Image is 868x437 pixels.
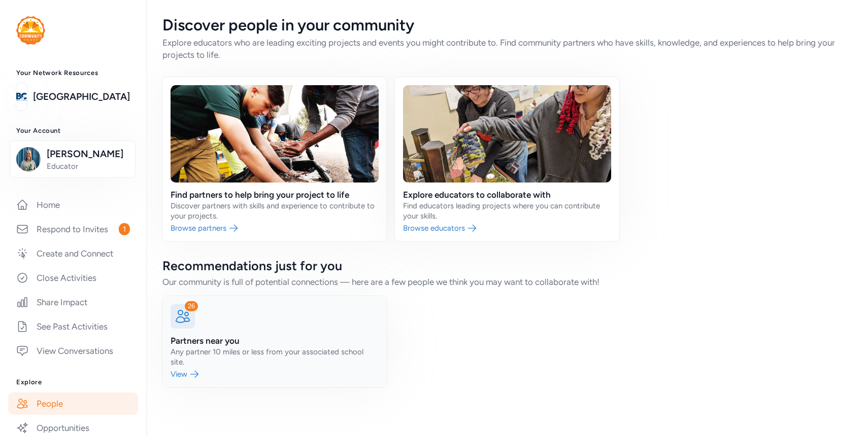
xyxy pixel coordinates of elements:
h3: Your Account [16,127,130,135]
div: Explore educators who are leading exciting projects and events you might contribute to. Find comm... [162,37,852,61]
a: Home [8,194,138,216]
a: Share Impact [8,291,138,313]
div: Our community is full of potential connections — here are a few people we think you may want to c... [162,276,852,288]
span: [PERSON_NAME] [47,147,129,161]
a: [GEOGRAPHIC_DATA] [33,90,130,104]
a: Create and Connect [8,242,138,265]
a: Close Activities [8,267,138,289]
a: People [8,392,138,415]
img: logo [16,86,27,108]
a: View Conversations [8,340,138,362]
h3: Your Network Resources [16,69,130,77]
button: [PERSON_NAME]Educator [10,140,136,178]
span: Educator [47,161,129,171]
a: Respond to Invites1 [8,218,138,240]
div: Recommendations just for you [162,258,852,274]
a: See Past Activities [8,315,138,338]
h3: Explore [16,378,130,386]
div: Discover people in your community [162,16,852,34]
span: 1 [119,223,130,235]
div: 26 [185,301,198,311]
img: logo [16,16,45,45]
